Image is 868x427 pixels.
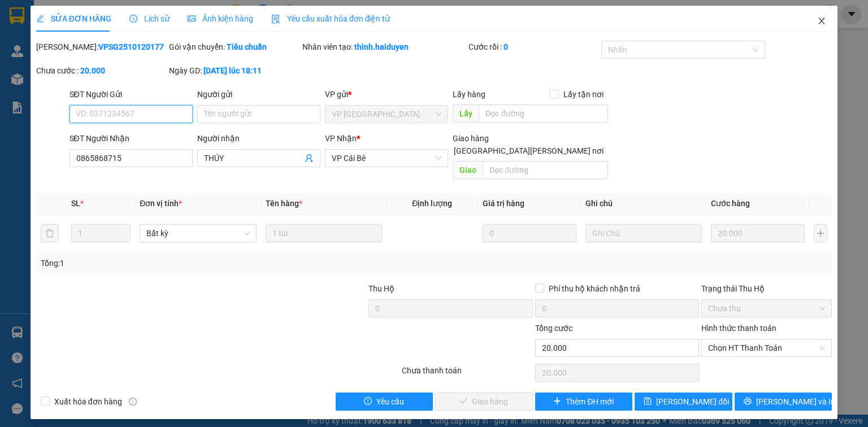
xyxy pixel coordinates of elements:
[566,395,614,408] span: Thêm ĐH mới
[197,88,320,101] div: Người gửi
[701,282,832,295] div: Trạng thái Thu Hộ
[146,225,249,242] span: Bất kỳ
[325,134,357,143] span: VP Nhận
[744,397,752,406] span: printer
[70,132,193,145] div: SĐT Người Nhận
[188,15,196,23] span: picture
[708,339,825,356] span: Chọn HT Thanh Toán
[553,397,561,406] span: plus
[644,397,652,406] span: save
[70,88,193,101] div: SĐT Người Gửi
[129,398,137,406] span: info-circle
[364,397,372,406] span: exclamation-circle
[266,224,382,242] input: VD: Bàn, Ghế
[735,393,832,411] button: printer[PERSON_NAME] và In
[336,393,433,411] button: exclamation-circleYêu cầu
[581,193,706,215] th: Ghi chú
[814,224,827,242] button: plus
[302,41,466,53] div: Nhân viên tạo:
[535,324,572,333] span: Tổng cước
[656,395,729,408] span: [PERSON_NAME] đổi
[535,393,633,411] button: plusThêm ĐH mới
[708,300,825,317] span: Chưa thu
[453,161,483,179] span: Giao
[197,132,320,145] div: Người nhận
[169,41,300,53] div: Gói vận chuyển:
[504,42,508,51] b: 0
[188,14,253,23] span: Ảnh kiện hàng
[98,42,164,51] b: VPSG2510120177
[401,364,533,384] div: Chưa thanh toán
[325,88,448,101] div: VP gửi
[129,15,137,23] span: clock-circle
[376,395,404,408] span: Yêu cầu
[36,41,167,53] div: [PERSON_NAME]:
[305,154,314,163] span: user-add
[449,145,608,157] span: [GEOGRAPHIC_DATA][PERSON_NAME] nơi
[479,104,608,123] input: Dọc đường
[71,199,80,208] span: SL
[332,106,441,123] span: VP Sài Gòn
[468,41,599,53] div: Cước rồi :
[544,282,645,295] span: Phí thu hộ khách nhận trả
[711,199,750,208] span: Cước hàng
[453,104,479,123] span: Lấy
[585,224,702,242] input: Ghi Chú
[36,14,111,23] span: SỬA ĐƠN HÀNG
[129,14,170,23] span: Lịch sử
[806,6,837,37] button: Close
[701,324,776,333] label: Hình thức thanh toán
[271,15,280,24] img: icon
[36,64,167,77] div: Chưa cước :
[332,150,441,167] span: VP Cái Bè
[80,66,105,75] b: 20.000
[169,64,300,77] div: Ngày GD:
[354,42,409,51] b: thinh.haiduyen
[368,284,394,293] span: Thu Hộ
[271,14,390,23] span: Yêu cầu xuất hóa đơn điện tử
[266,199,302,208] span: Tên hàng
[559,88,608,101] span: Lấy tận nơi
[435,393,533,411] button: checkGiao hàng
[227,42,267,51] b: Tiêu chuẩn
[41,224,59,242] button: delete
[817,16,826,25] span: close
[756,395,835,408] span: [PERSON_NAME] và In
[203,66,262,75] b: [DATE] lúc 18:11
[36,15,44,23] span: edit
[412,199,452,208] span: Định lượng
[483,199,524,208] span: Giá trị hàng
[453,134,489,143] span: Giao hàng
[635,393,732,411] button: save[PERSON_NAME] đổi
[483,224,576,242] input: 0
[483,161,608,179] input: Dọc đường
[41,257,336,269] div: Tổng: 1
[50,395,127,408] span: Xuất hóa đơn hàng
[140,199,182,208] span: Đơn vị tính
[711,224,805,242] input: 0
[453,90,485,99] span: Lấy hàng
